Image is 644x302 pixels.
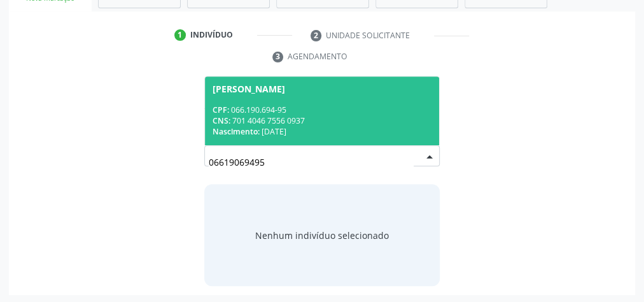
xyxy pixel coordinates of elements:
[204,76,440,117] p: Busque pelo nome, CNS ou CPF cadastrado para criar uma nova marcação. Você deve informar pelo men...
[213,104,229,115] span: CPF:
[174,29,186,41] div: 1
[213,84,285,94] div: [PERSON_NAME]
[190,29,233,41] div: Indivíduo
[213,115,230,126] span: CNS:
[213,115,431,126] div: 701 4046 7556 0937
[213,126,431,137] div: [DATE]
[255,229,389,242] div: Nenhum indivíduo selecionado
[209,150,414,175] input: Busque por nome, CNS ou CPF
[213,126,260,137] span: Nascimento:
[213,104,431,115] div: 066.190.694-95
